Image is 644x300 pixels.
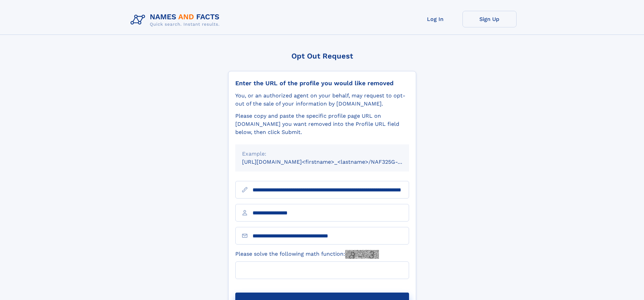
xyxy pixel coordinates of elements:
[228,52,416,60] div: Opt Out Request
[235,92,409,108] div: You, or an authorized agent on your behalf, may request to opt-out of the sale of your informatio...
[408,11,462,27] a: Log In
[462,11,517,27] a: Sign Up
[128,11,225,29] img: Logo Names and Facts
[235,250,379,259] label: Please solve the following math function:
[242,159,422,165] small: [URL][DOMAIN_NAME]<firstname>_<lastname>/NAF325G-xxxxxxxx
[242,150,402,158] div: Example:
[235,112,409,136] div: Please copy and paste the specific profile page URL on [DOMAIN_NAME] you want removed into the Pr...
[235,79,409,87] div: Enter the URL of the profile you would like removed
